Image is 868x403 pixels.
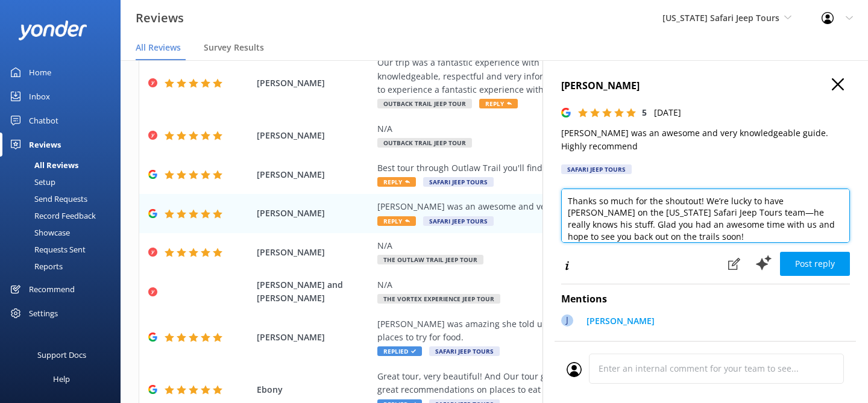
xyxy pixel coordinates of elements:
div: N/A [377,239,768,252]
h3: Reviews [136,8,184,28]
span: Replied [377,346,422,356]
div: Support Docs [37,343,86,367]
div: Our trip was a fantastic experience with [PERSON_NAME] being a huge reason! He was knowledgeable,... [377,56,768,96]
img: yonder-white-logo.png [18,20,87,40]
div: [PERSON_NAME] was an awesome and very knowledgeable guide. Highly recommend [377,200,768,213]
p: [PERSON_NAME] [587,314,655,328]
span: Reply [377,216,416,226]
button: Post reply [780,252,850,276]
div: Reports [7,258,63,275]
span: Reply [479,99,518,108]
div: Chatbot [29,108,58,133]
span: 5 [642,107,647,118]
div: Requests Sent [7,241,86,258]
h4: Mentions [561,292,850,307]
button: Close [832,78,844,92]
div: Settings [29,301,58,325]
div: Inbox [29,84,50,108]
a: Showcase [7,224,121,241]
h4: [PERSON_NAME] [561,78,850,94]
span: [PERSON_NAME] [257,207,371,220]
span: [PERSON_NAME] [257,77,371,90]
span: Outback Trail Jeep Tour [377,99,472,108]
div: Setup [7,173,55,190]
a: Send Requests [7,190,121,207]
div: Home [29,60,51,84]
div: N/A [377,122,768,136]
p: [DATE] [654,106,681,119]
span: Safari Jeep Tours [423,216,494,226]
span: Survey Results [204,42,264,54]
span: Safari Jeep Tours [429,346,500,356]
div: [PERSON_NAME] was amazing she told us a lot of fun facts about [PERSON_NAME] and great places to ... [377,317,768,345]
div: Safari Jeep Tours [561,164,632,174]
span: [PERSON_NAME] [257,331,371,344]
div: N/A [377,278,768,292]
a: Setup [7,173,121,190]
a: All Reviews [7,157,121,173]
p: [PERSON_NAME] was an awesome and very knowledgeable guide. Highly recommend [561,127,850,154]
div: J [561,314,573,326]
img: user_profile.svg [567,362,582,377]
span: The Outlaw Trail Jeep Tour [377,255,483,264]
div: Great tour, very beautiful! And Our tour guide [PERSON_NAME] was very informative, and gave great... [377,370,768,397]
div: Showcase [7,224,70,241]
div: Best tour through Outlaw Trail you'll find, ask for [PERSON_NAME] [377,161,768,175]
div: Recommend [29,277,75,301]
div: Send Requests [7,190,87,207]
div: All Reviews [7,157,78,173]
a: [PERSON_NAME] [580,314,655,331]
span: [PERSON_NAME] [257,168,371,181]
a: Record Feedback [7,207,121,224]
span: [PERSON_NAME] [257,129,371,142]
span: Outback Trail Jeep Tour [377,138,472,148]
span: [US_STATE] Safari Jeep Tours [662,12,779,23]
div: Help [53,367,70,391]
span: [PERSON_NAME] [257,246,371,259]
div: Reviews [29,133,61,157]
span: [PERSON_NAME] and [PERSON_NAME] [257,278,371,305]
div: Record Feedback [7,207,96,224]
span: The Vortex Experience Jeep Tour [377,294,500,304]
span: All Reviews [136,42,181,54]
span: Reply [377,177,416,187]
textarea: Thanks so much for the shoutout! We’re lucky to have [PERSON_NAME] on the [US_STATE] Safari Jeep ... [561,189,850,243]
a: Requests Sent [7,241,121,258]
a: Reports [7,258,121,275]
span: Ebony [257,383,371,396]
span: Safari Jeep Tours [423,177,494,187]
